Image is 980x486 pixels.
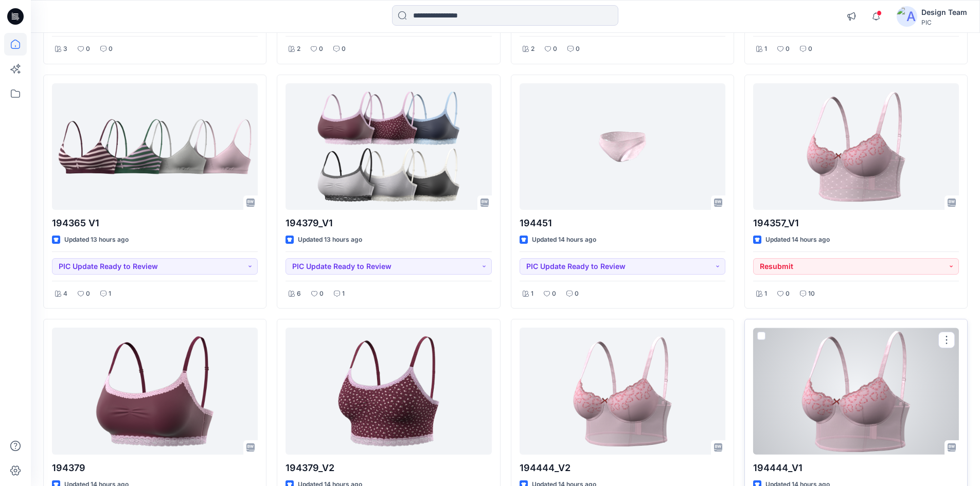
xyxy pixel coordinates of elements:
[531,44,534,55] p: 2
[520,216,725,230] p: 194451
[342,44,346,55] p: 0
[286,461,491,475] p: 194379_V2
[319,289,324,299] p: 0
[753,83,959,210] a: 194357_V1
[531,289,533,299] p: 1
[86,44,90,55] p: 0
[52,83,258,210] a: 194365 V1
[298,235,362,245] p: Updated 13 hours ago
[52,328,258,455] a: 194379
[319,44,323,55] p: 0
[286,216,491,230] p: 194379_V1
[63,44,67,55] p: 3
[520,461,725,475] p: 194444_V2
[764,44,767,55] p: 1
[897,6,917,27] img: avatar
[520,328,725,455] a: 194444_V2
[808,44,812,55] p: 0
[786,44,790,55] p: 0
[553,44,557,55] p: 0
[753,216,959,230] p: 194357_V1
[286,83,491,210] a: 194379_V1
[297,289,301,299] p: 6
[109,289,111,299] p: 1
[786,289,790,299] p: 0
[342,289,345,299] p: 1
[575,289,579,299] p: 0
[86,289,90,299] p: 0
[576,44,580,55] p: 0
[753,461,959,475] p: 194444_V1
[286,328,491,455] a: 194379_V2
[753,328,959,455] a: 194444_V1
[765,235,830,245] p: Updated 14 hours ago
[808,289,815,299] p: 10
[52,461,258,475] p: 194379
[764,289,767,299] p: 1
[64,235,129,245] p: Updated 13 hours ago
[109,44,113,55] p: 0
[63,289,67,299] p: 4
[921,19,967,26] div: PIC
[520,83,725,210] a: 194451
[297,44,300,55] p: 2
[921,6,967,19] div: Design Team
[532,235,596,245] p: Updated 14 hours ago
[52,216,258,230] p: 194365 V1
[552,289,556,299] p: 0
